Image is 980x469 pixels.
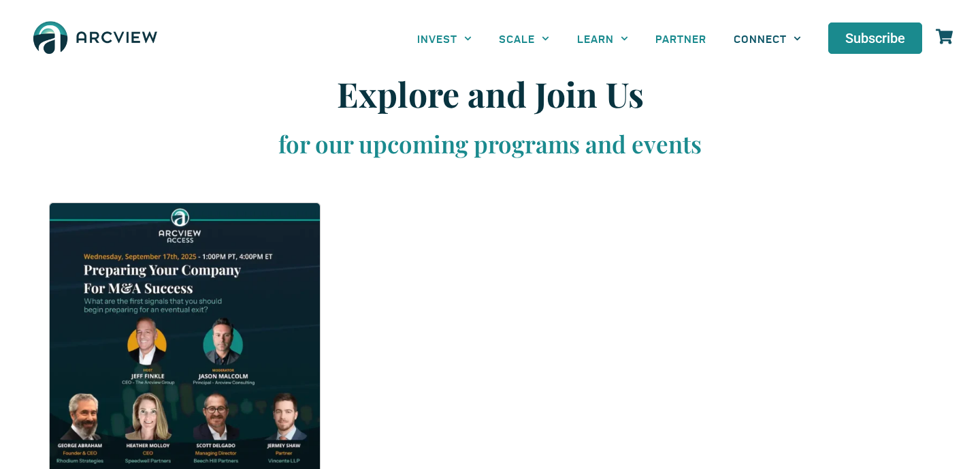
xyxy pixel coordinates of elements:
[122,74,857,115] h1: Explore and Join Us
[485,23,563,54] a: SCALE
[404,23,485,54] a: INVEST
[122,128,857,160] h3: for our upcoming programs and events
[845,31,905,45] span: Subscribe
[828,22,922,54] a: Subscribe
[642,23,720,54] a: PARTNER
[27,14,163,63] img: The Arcview Group
[563,23,642,54] a: LEARN
[404,23,815,54] nav: Menu
[720,23,815,54] a: CONNECT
